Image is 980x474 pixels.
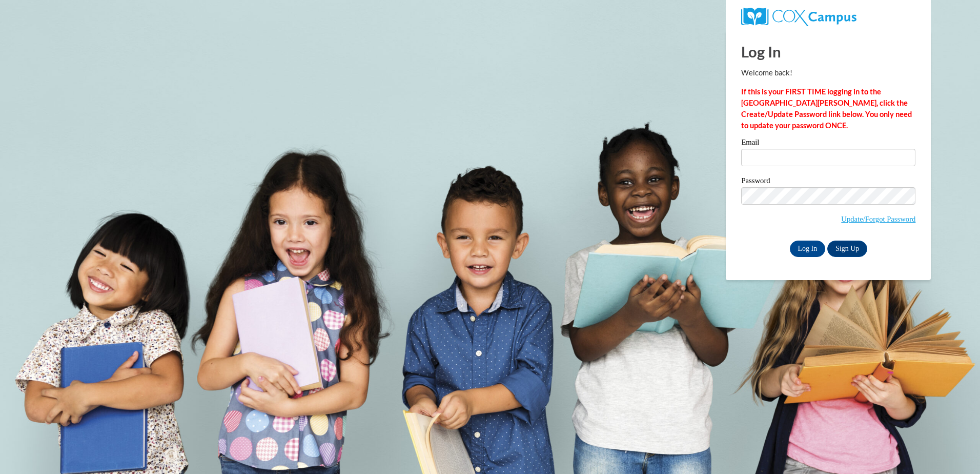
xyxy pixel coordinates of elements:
a: Update/Forgot Password [841,215,915,223]
a: COX Campus [741,8,915,26]
label: Email [741,139,915,149]
input: Log In [790,241,826,257]
h1: Log In [741,41,915,62]
img: COX Campus [741,8,856,26]
strong: If this is your FIRST TIME logging in to the [GEOGRAPHIC_DATA][PERSON_NAME], click the Create/Upd... [741,87,912,130]
label: Password [741,177,915,187]
p: Welcome back! [741,67,915,78]
a: Sign Up [827,241,867,257]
